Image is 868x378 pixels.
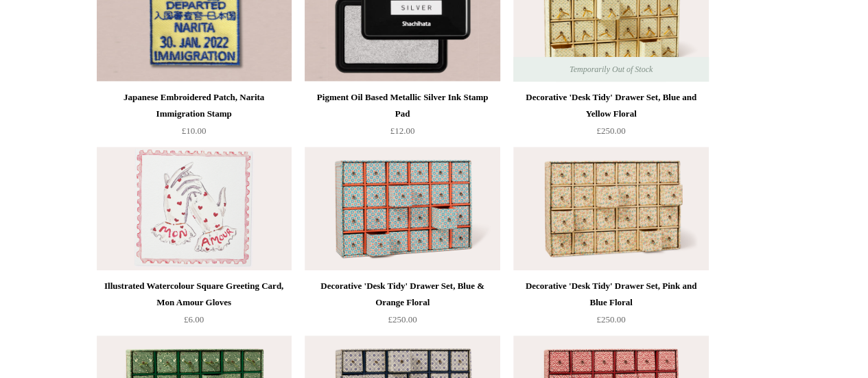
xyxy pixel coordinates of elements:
a: Decorative 'Desk Tidy' Drawer Set, Pink and Blue Floral £250.00 [513,278,708,334]
img: Decorative 'Desk Tidy' Drawer Set, Pink and Blue Floral [513,147,708,270]
span: £10.00 [182,126,207,136]
span: £6.00 [184,314,204,324]
img: Decorative 'Desk Tidy' Drawer Set, Blue & Orange Floral [305,147,500,270]
div: Pigment Oil Based Metallic Silver Ink Stamp Pad [308,89,496,122]
a: Decorative 'Desk Tidy' Drawer Set, Blue & Orange Floral £250.00 [305,278,500,334]
span: £12.00 [390,126,415,136]
a: Japanese Embroidered Patch, Narita Immigration Stamp £10.00 [97,89,292,145]
span: £250.00 [596,126,625,136]
a: Decorative 'Desk Tidy' Drawer Set, Blue & Orange Floral Decorative 'Desk Tidy' Drawer Set, Blue &... [305,147,500,270]
a: Pigment Oil Based Metallic Silver Ink Stamp Pad £12.00 [305,89,500,145]
a: Decorative 'Desk Tidy' Drawer Set, Pink and Blue Floral Decorative 'Desk Tidy' Drawer Set, Pink a... [513,147,708,270]
span: £250.00 [388,314,417,324]
a: Illustrated Watercolour Square Greeting Card, Mon Amour Gloves £6.00 [97,278,292,334]
div: Decorative 'Desk Tidy' Drawer Set, Blue & Orange Floral [308,278,496,311]
div: Decorative 'Desk Tidy' Drawer Set, Blue and Yellow Floral [517,89,705,122]
img: Illustrated Watercolour Square Greeting Card, Mon Amour Gloves [97,147,292,270]
a: Illustrated Watercolour Square Greeting Card, Mon Amour Gloves Illustrated Watercolour Square Gre... [97,147,292,270]
span: Temporarily Out of Stock [556,57,666,82]
div: Decorative 'Desk Tidy' Drawer Set, Pink and Blue Floral [517,278,705,311]
div: Japanese Embroidered Patch, Narita Immigration Stamp [100,89,288,122]
a: Decorative 'Desk Tidy' Drawer Set, Blue and Yellow Floral £250.00 [513,89,708,145]
div: Illustrated Watercolour Square Greeting Card, Mon Amour Gloves [100,278,288,311]
span: £250.00 [596,314,625,324]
